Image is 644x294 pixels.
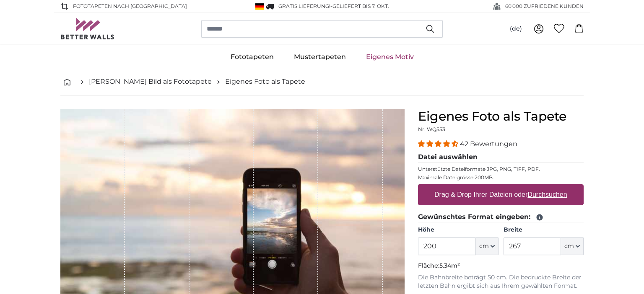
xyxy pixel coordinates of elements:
[561,237,584,255] button: cm
[418,140,460,148] span: 4.38 stars
[89,77,212,87] a: [PERSON_NAME] Bild als Fototapete
[505,3,584,10] span: 60'000 ZUFRIEDENE KUNDEN
[418,226,498,234] label: Höhe
[418,166,584,173] p: Unterstützte Dateiformate JPG, PNG, TIFF, PDF.
[356,46,424,68] a: Eigenes Motiv
[476,237,499,255] button: cm
[278,3,330,9] span: GRATIS Lieferung!
[418,273,584,290] p: Die Bahnbreite beträgt 50 cm. Die bedruckte Breite der letzten Bahn ergibt sich aus Ihrem gewählt...
[439,262,460,269] span: 5.34m²
[255,3,264,10] img: Deutschland
[504,226,584,234] label: Breite
[330,3,389,9] span: -
[60,18,115,39] img: Betterwalls
[503,21,529,36] button: (de)
[418,262,584,270] p: Fläche:
[418,109,584,124] h1: Eigenes Foto als Tapete
[418,212,584,222] legend: Gewünschtes Format eingeben:
[564,242,574,250] span: cm
[418,174,584,181] p: Maximale Dateigrösse 200MB.
[479,242,489,250] span: cm
[418,152,584,162] legend: Datei auswählen
[431,186,571,203] label: Drag & Drop Ihrer Dateien oder
[332,3,389,9] span: Geliefert bis 7. Okt.
[460,140,517,148] span: 42 Bewertungen
[528,191,567,198] u: Durchsuchen
[73,3,187,10] span: Fototapeten nach [GEOGRAPHIC_DATA]
[418,126,445,132] span: Nr. WQ553
[284,46,356,68] a: Mustertapeten
[225,77,305,87] a: Eigenes Foto als Tapete
[60,68,584,95] nav: breadcrumbs
[221,46,284,68] a: Fototapeten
